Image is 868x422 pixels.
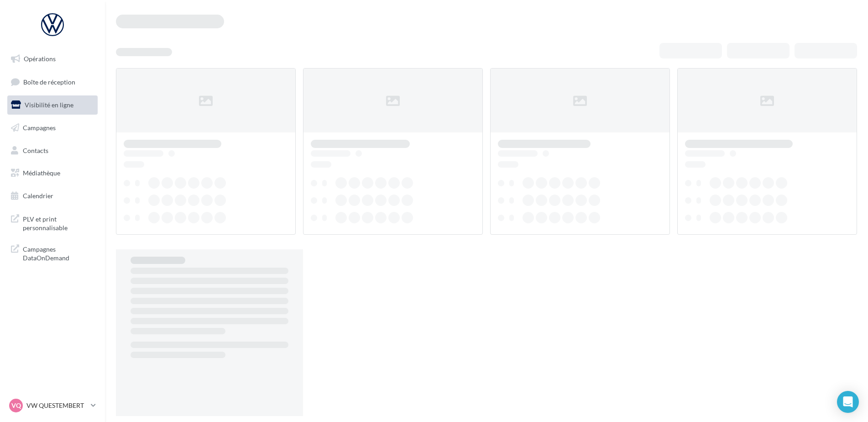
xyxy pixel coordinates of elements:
a: Médiathèque [5,164,99,183]
span: Opérations [24,55,56,63]
span: Contacts [23,146,48,154]
span: Calendrier [23,192,53,200]
a: Opérations [5,49,99,69]
a: VQ VW QUESTEMBERT [7,397,98,414]
a: Campagnes DataOnDemand [5,239,99,266]
span: Campagnes [23,124,56,132]
p: VW QUESTEMBERT [26,401,87,410]
a: Campagnes [5,118,99,137]
div: Open Intercom Messenger [837,391,859,413]
a: Boîte de réception [5,72,99,92]
span: Visibilité en ligne [25,101,73,109]
a: Visibilité en ligne [5,95,99,115]
a: PLV et print personnalisable [5,209,99,236]
span: PLV et print personnalisable [23,213,94,232]
span: Boîte de réception [23,78,75,85]
a: Contacts [5,141,99,160]
span: VQ [11,401,21,410]
span: Médiathèque [23,169,60,177]
a: Calendrier [5,186,99,206]
span: Campagnes DataOnDemand [23,243,94,263]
